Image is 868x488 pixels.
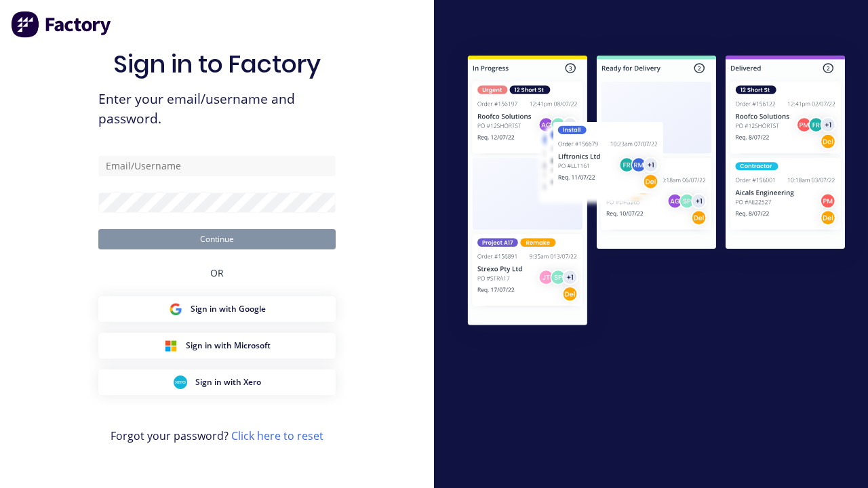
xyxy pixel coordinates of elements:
input: Email/Username [98,156,336,176]
button: Continue [98,229,336,249]
span: Sign in with Xero [195,376,261,388]
img: Xero Sign in [174,375,187,389]
button: Microsoft Sign inSign in with Microsoft [98,333,336,359]
img: Sign in [445,35,868,350]
span: Sign in with Microsoft [186,340,271,352]
button: Xero Sign inSign in with Xero [98,369,336,395]
button: Google Sign inSign in with Google [98,296,336,322]
a: Click here to reset [231,428,323,443]
h1: Sign in to Factory [113,49,321,79]
img: Factory [11,11,113,38]
span: Sign in with Google [191,303,266,315]
img: Google Sign in [169,302,182,316]
img: Microsoft Sign in [164,339,178,352]
span: Forgot your password? [111,428,323,444]
div: OR [210,249,224,296]
span: Enter your email/username and password. [98,89,336,129]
